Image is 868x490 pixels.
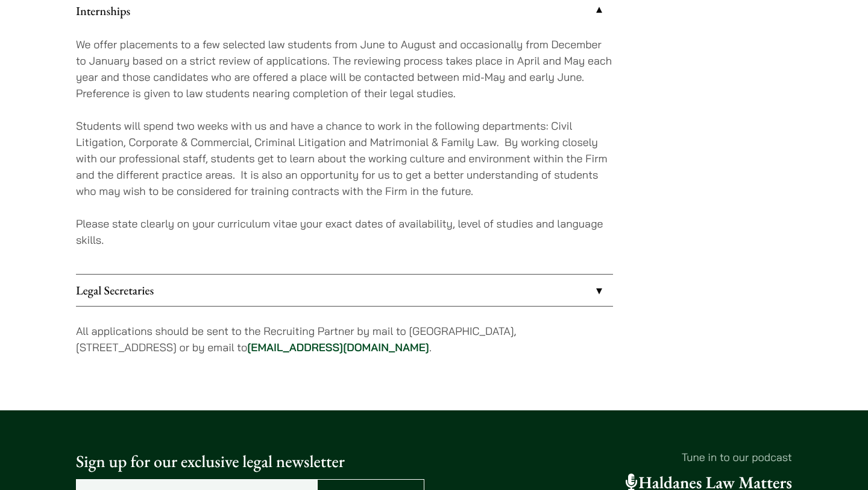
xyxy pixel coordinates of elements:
div: Internships [76,27,613,274]
a: Legal Secretaries [76,275,613,306]
p: Tune in to our podcast [444,449,792,465]
p: Please state clearly on your curriculum vitae your exact dates of availability, level of studies ... [76,215,613,248]
p: Students will spend two weeks with us and have a chance to work in the following departments: Civ... [76,118,613,199]
p: Sign up for our exclusive legal newsletter [76,449,424,474]
p: All applications should be sent to the Recruiting Partner by mail to [GEOGRAPHIC_DATA], [STREET_A... [76,323,613,355]
p: We offer placements to a few selected law students from June to August and occasionally from Dece... [76,36,613,101]
a: [EMAIL_ADDRESS][DOMAIN_NAME] [247,340,429,354]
